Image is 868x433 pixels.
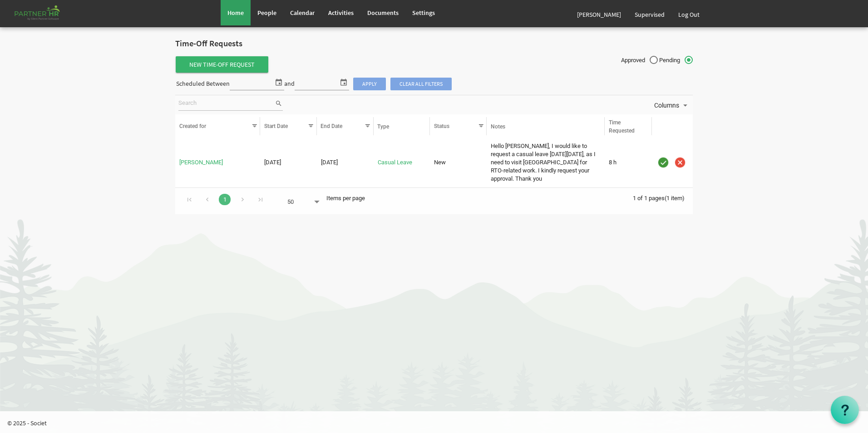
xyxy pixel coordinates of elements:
td: Hello Ma'am, I would like to request a casual leave on Wednesday, 24th September, as I need to vi... [487,141,605,185]
span: Status [434,123,449,129]
div: Go to next page [237,192,249,205]
td: is template cell column header [652,141,693,185]
a: Log Out [671,2,706,27]
a: Casual Leave [378,159,412,166]
span: Notes [491,123,505,130]
td: 8 h is template cell column header Time Requested [605,141,652,185]
span: End Date [321,123,342,129]
div: Approve Time-Off Request [656,155,671,170]
span: Columns [653,100,680,111]
span: Apply [353,78,386,90]
div: Go to first page [183,192,196,205]
span: People [257,9,276,17]
span: Start Date [264,123,288,129]
img: cancel.png [673,156,687,169]
span: Approved [621,56,658,64]
div: Cancel Time-Off Request [673,155,687,170]
td: Jasaswini Samanta is template cell column header Created for [175,141,260,185]
span: Settings [412,9,435,17]
td: Casual Leave is template cell column header Type [374,141,430,185]
span: Calendar [290,9,315,17]
div: Go to previous page [201,192,213,205]
input: Search [178,97,275,110]
td: New column header Status [430,141,487,185]
span: search [275,98,283,108]
td: 9/24/2025 column header End Date [317,141,374,185]
span: Activities [328,9,354,17]
div: Go to last page [254,192,266,205]
span: select [338,76,349,88]
span: select [273,76,284,88]
span: Home [227,9,244,17]
span: Created for [179,123,206,129]
span: Items per page [326,195,365,202]
a: Goto Page 1 [219,194,231,205]
span: Clear all filters [390,78,452,90]
span: (1 item) [665,195,685,202]
h2: Time-Off Requests [175,39,693,49]
span: New Time-Off Request [176,56,268,73]
img: approve.png [656,156,670,169]
div: 1 of 1 pages (1 item) [633,188,693,207]
span: Pending [659,56,693,64]
div: Columns [652,95,691,114]
span: Time Requested [609,119,635,134]
td: 9/24/2025 column header Start Date [260,141,317,185]
p: © 2025 - Societ [7,418,868,428]
button: Columns [652,99,691,111]
span: Type [377,123,389,130]
span: 1 of 1 pages [633,195,665,202]
a: [PERSON_NAME] [179,159,223,166]
a: Supervised [628,2,671,27]
span: Supervised [635,10,665,19]
div: Search [177,95,284,114]
span: Documents [367,9,399,17]
div: Scheduled Between and [175,76,452,92]
a: [PERSON_NAME] [570,2,628,27]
